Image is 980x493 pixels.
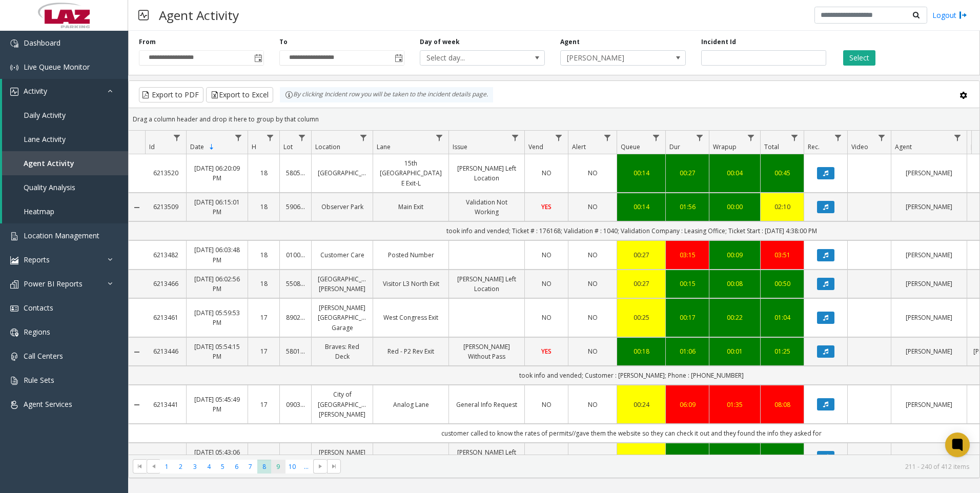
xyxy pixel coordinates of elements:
[897,400,961,409] a: [PERSON_NAME]
[959,10,967,20] img: logout
[531,279,562,289] a: NO
[318,342,366,361] a: Braves: Red Deck
[875,131,889,145] a: Video Filter Menu
[151,168,180,178] a: 6213520
[897,313,961,322] a: [PERSON_NAME]
[552,131,566,145] a: Vend Filter Menu
[286,453,305,462] a: 760173
[897,453,961,462] a: [PERSON_NAME]
[716,168,754,178] a: 00:04
[623,313,659,322] a: 00:25
[129,110,979,128] div: Drag a column header and drop it here to group by that column
[561,51,660,65] span: [PERSON_NAME]
[254,453,273,462] a: 17
[318,389,366,419] a: City of [GEOGRAPHIC_DATA][PERSON_NAME]
[851,142,868,151] span: Video
[286,168,305,178] a: 580571
[10,280,18,289] img: 'icon'
[831,131,845,145] a: Rec. Filter Menu
[133,459,147,474] span: Go to the first page
[2,151,128,175] a: Agent Activity
[2,103,128,127] a: Daily Activity
[216,460,230,474] span: Page 5
[767,279,798,289] a: 00:50
[895,142,912,151] span: Agent
[767,202,798,212] div: 02:10
[139,87,203,102] button: Export to PDF
[254,202,273,212] a: 18
[433,131,446,145] a: Lane Filter Menu
[151,453,180,462] a: 6213403
[151,313,180,322] a: 6213461
[318,274,366,294] a: [GEOGRAPHIC_DATA][PERSON_NAME]
[151,346,180,356] a: 6213446
[420,51,520,65] span: Select day...
[623,400,659,409] a: 00:24
[575,279,610,289] a: NO
[672,168,703,178] div: 00:27
[716,202,754,212] div: 00:00
[767,400,798,409] div: 08:08
[279,37,288,47] label: To
[286,279,305,289] a: 550855
[286,313,305,322] a: 890202
[139,37,156,47] label: From
[316,462,324,470] span: Go to the next page
[575,168,610,178] a: NO
[193,274,241,294] a: [DATE] 06:02:56 PM
[531,202,562,212] a: YES
[24,279,83,289] span: Power BI Reports
[575,202,610,212] a: NO
[575,346,610,356] a: NO
[541,347,552,356] span: YES
[129,203,145,212] a: Collapse Details
[672,400,703,409] a: 06:09
[897,346,961,356] a: [PERSON_NAME]
[24,38,60,48] span: Dashboard
[623,453,659,462] div: 00:29
[649,131,663,145] a: Queue Filter Menu
[330,462,338,470] span: Go to the last page
[379,313,442,322] a: West Congress Exit
[531,400,562,409] a: NO
[701,37,736,47] label: Incident Id
[767,346,798,356] div: 01:25
[285,91,293,99] img: infoIcon.svg
[24,303,53,313] span: Contacts
[808,142,820,151] span: Rec.
[147,459,160,474] span: Go to the previous page
[286,346,305,356] a: 580116
[193,163,241,183] a: [DATE] 06:20:09 PM
[531,346,562,356] a: YES
[151,400,180,409] a: 6213441
[151,202,180,212] a: 6213509
[252,142,256,151] span: H
[788,131,802,145] a: Total Filter Menu
[2,199,128,223] a: Heatmap
[286,202,305,212] a: 590652
[318,250,366,260] a: Customer Care
[897,168,961,178] a: [PERSON_NAME]
[318,168,366,178] a: [GEOGRAPHIC_DATA]
[286,400,305,409] a: 090300
[672,346,703,356] div: 01:06
[347,462,969,471] kendo-pager-info: 211 - 240 of 412 items
[154,3,244,28] h3: Agent Activity
[129,401,145,409] a: Collapse Details
[897,202,961,212] a: [PERSON_NAME]
[542,169,552,177] span: NO
[254,313,273,322] a: 17
[716,279,754,289] a: 00:08
[716,346,754,356] a: 00:01
[767,250,798,260] div: 03:51
[190,142,204,151] span: Date
[202,460,216,474] span: Page 4
[10,88,18,96] img: 'icon'
[10,401,18,409] img: 'icon'
[254,279,273,289] a: 18
[575,453,610,462] a: NO
[254,346,273,356] a: 17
